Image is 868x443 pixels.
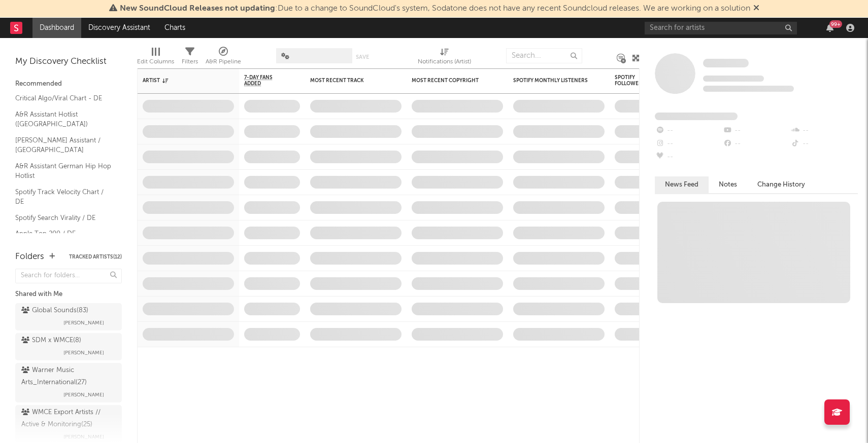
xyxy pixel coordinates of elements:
[826,24,833,32] button: 99+
[709,176,747,193] button: Notes
[722,137,790,151] div: --
[15,135,112,156] a: [PERSON_NAME] Assistant / [GEOGRAPHIC_DATA]
[15,303,122,330] a: Global Sounds(83)[PERSON_NAME]
[703,59,749,67] span: Some Artist
[182,56,198,68] div: Filters
[137,56,174,68] div: Edit Columns
[32,18,81,38] a: Dashboard
[63,347,104,359] span: [PERSON_NAME]
[69,254,122,260] button: Tracked Artists(12)
[790,124,858,137] div: --
[63,389,104,401] span: [PERSON_NAME]
[120,5,275,13] span: New SoundCloud Releases not updating
[703,58,749,68] a: Some Artist
[137,43,174,72] div: Edit Columns
[15,269,122,283] input: Search for folders...
[15,251,44,263] div: Folders
[506,48,582,63] input: Search...
[15,187,112,207] a: Spotify Track Velocity Chart / DE
[15,161,112,181] a: A&R Assistant German Hip Hop Hotlist
[143,78,219,84] div: Artist
[310,78,386,84] div: Most Recent Track
[513,78,589,84] div: Spotify Monthly Listeners
[655,176,709,193] button: News Feed
[15,288,122,301] div: Shared with Me
[655,137,722,151] div: --
[703,86,794,92] span: 0 fans last week
[753,5,759,13] span: Dismiss
[206,56,241,68] div: A&R Pipeline
[703,76,764,82] span: Tracking Since: [DATE]
[182,43,198,72] div: Filters
[15,228,112,239] a: Apple Top 200 / DE
[157,18,192,38] a: Charts
[356,54,369,60] button: Save
[244,75,285,87] span: 7-Day Fans Added
[655,124,722,137] div: --
[15,78,122,90] div: Recommended
[21,335,81,347] div: SDM x WMCE ( 8 )
[15,109,112,130] a: A&R Assistant Hotlist ([GEOGRAPHIC_DATA])
[21,305,88,317] div: Global Sounds ( 83 )
[63,317,104,329] span: [PERSON_NAME]
[412,78,488,84] div: Most Recent Copyright
[81,18,157,38] a: Discovery Assistant
[790,137,858,151] div: --
[418,43,471,72] div: Notifications (Artist)
[206,43,241,72] div: A&R Pipeline
[747,176,815,193] button: Change History
[63,431,104,443] span: [PERSON_NAME]
[120,5,750,13] span: : Due to a change to SoundCloud's system, Sodatone does not have any recent Soundcloud releases. ...
[645,22,797,34] input: Search for artists
[15,333,122,360] a: SDM x WMCE(8)[PERSON_NAME]
[655,151,722,164] div: --
[21,364,113,389] div: Warner Music Arts_International ( 27 )
[418,56,471,68] div: Notifications (Artist)
[615,75,650,87] div: Spotify Followers
[829,20,842,28] div: 99 +
[15,363,122,402] a: Warner Music Arts_International(27)[PERSON_NAME]
[15,212,112,224] a: Spotify Search Virality / DE
[21,407,113,431] div: WMCE Export Artists // Active & Monitoring ( 25 )
[15,56,122,68] div: My Discovery Checklist
[15,93,112,104] a: Critical Algo/Viral Chart - DE
[722,124,790,137] div: --
[655,113,738,120] span: Fans Added by Platform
